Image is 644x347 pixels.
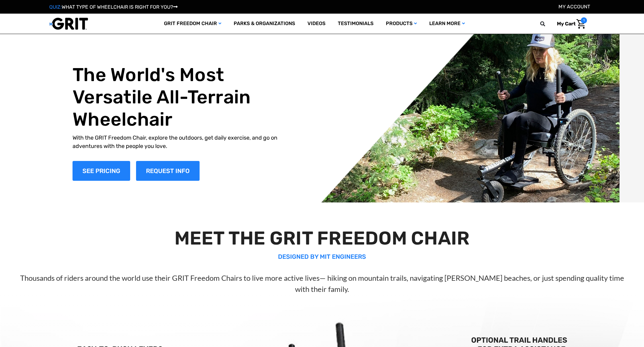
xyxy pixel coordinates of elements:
[557,21,576,27] span: My Cart
[49,4,178,10] a: QUIZ:WHAT TYPE OF WHEELCHAIR IS RIGHT FOR YOU?
[73,161,130,181] a: Shop Now
[16,227,628,249] h2: MEET THE GRIT FREEDOM CHAIR
[380,14,423,34] a: Products
[227,14,301,34] a: Parks & Organizations
[552,17,587,30] a: Cart with 1 items
[16,252,628,261] p: DESIGNED BY MIT ENGINEERS
[301,14,332,34] a: Videos
[73,134,291,150] p: With the GRIT Freedom Chair, explore the outdoors, get daily exercise, and go on adventures with ...
[158,14,227,34] a: GRIT Freedom Chair
[576,19,585,29] img: Cart
[16,272,628,295] p: Thousands of riders around the world use their GRIT Freedom Chairs to live more active lives— hik...
[136,161,200,181] a: Slide number 1, Request Information
[423,14,471,34] a: Learn More
[49,4,62,10] span: QUIZ:
[73,64,291,131] h1: The World's Most Versatile All-Terrain Wheelchair
[332,14,380,34] a: Testimonials
[49,17,88,30] img: GRIT All-Terrain Wheelchair and Mobility Equipment
[558,4,590,10] a: Account
[543,17,552,30] input: Search
[581,17,587,24] span: 1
